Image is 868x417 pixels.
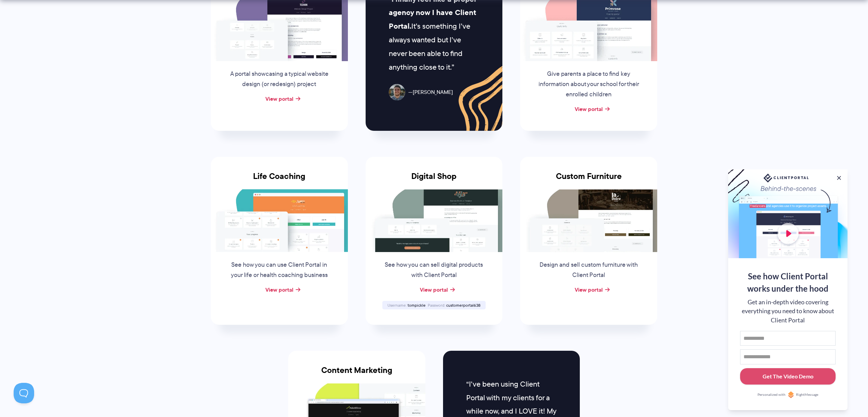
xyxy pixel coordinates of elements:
[408,302,426,308] span: tompickle
[265,95,293,103] a: View portal
[420,286,448,294] a: View portal
[763,372,813,380] div: Get The Video Demo
[537,260,641,280] p: Design and sell custom furniture with Client Portal
[408,87,453,97] span: [PERSON_NAME]
[740,368,836,385] button: Get The Video Demo
[740,270,836,295] div: See how Client Portal works under the hood
[740,391,836,398] a: Personalized withRightMessage
[575,286,603,294] a: View portal
[366,171,503,189] h3: Digital Shop
[446,302,481,308] span: customerportal638
[382,260,486,280] p: See how you can sell digital products with Client Portal
[757,392,785,398] span: Personalized with
[265,286,293,294] a: View portal
[796,392,818,398] span: RightMessage
[14,383,34,403] iframe: Toggle Customer Support
[520,171,657,189] h3: Custom Furniture
[428,302,445,308] span: Password
[211,171,348,189] h3: Life Coaching
[227,260,331,280] p: See how you can use Client Portal in your life or health coaching business
[788,391,794,398] img: Personalized with RightMessage
[740,298,836,325] div: Get an in-depth video covering everything you need to know about Client Portal
[227,69,331,89] p: A portal showcasing a typical website design (or redesign) project
[288,365,425,383] h3: Content Marketing
[575,105,603,113] a: View portal
[387,302,407,308] span: Username
[537,69,641,100] p: Give parents a place to find key information about your school for their enrolled children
